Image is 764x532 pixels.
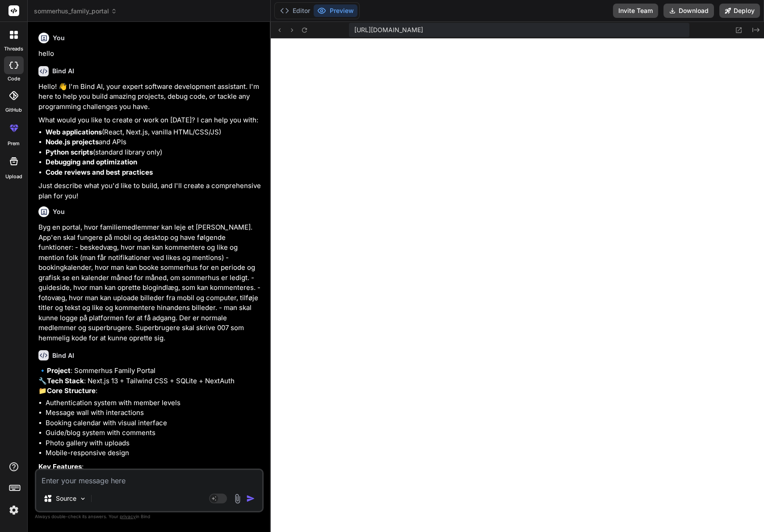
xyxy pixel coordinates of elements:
h6: Bind AI [52,67,74,75]
li: Message wall with interactions [46,408,262,418]
span: sommerhus_family_portal [34,7,117,16]
li: (standard library only) [46,147,262,158]
p: 🔹 : Sommerhus Family Portal 🔧 : Next.js 13 + Tailwind CSS + SQLite + NextAuth 📁 : [38,366,262,396]
li: Authentication system with member levels [46,398,262,408]
li: Mobile-responsive design [46,448,262,458]
img: Pick Models [79,495,87,503]
iframe: Preview [271,38,764,532]
button: Invite Team [613,4,658,18]
p: : [38,462,262,472]
strong: Project [47,366,71,375]
li: Photo gallery with uploads [46,438,262,448]
strong: Node.js projects [46,138,99,146]
li: and APIs [46,137,262,147]
strong: Key Features [38,462,82,471]
label: GitHub [5,106,22,114]
strong: Web applications [46,128,102,136]
h6: You [53,207,65,216]
strong: Debugging and optimization [46,158,137,166]
li: (React, Next.js, vanilla HTML/CSS/JS) [46,127,262,138]
li: Booking calendar with visual interface [46,418,262,428]
span: [URL][DOMAIN_NAME] [354,25,423,34]
label: Upload [5,173,22,180]
p: Byg en portal, hvor familiemedlemmer kan leje et [PERSON_NAME]. App'en skal fungere på mobil og d... [38,222,262,343]
h6: Bind AI [52,351,74,360]
img: attachment [232,494,243,504]
p: Hello! 👋 I'm Bind AI, your expert software development assistant. I'm here to help you build amaz... [38,82,262,112]
strong: Tech Stack [47,377,84,385]
button: Download [663,4,714,18]
p: hello [38,49,262,59]
strong: Core Structure [47,386,96,395]
p: What would you like to create or work on [DATE]? I can help you with: [38,115,262,126]
label: threads [4,45,23,53]
h6: You [53,34,65,42]
img: settings [6,503,21,518]
p: Always double-check its answers. Your in Bind [35,512,264,521]
span: privacy [120,514,136,519]
li: Guide/blog system with comments [46,428,262,438]
label: prem [8,140,20,147]
button: Preview [314,4,357,17]
strong: Code reviews and best practices [46,168,153,176]
strong: Python scripts [46,148,93,156]
button: Editor [277,4,314,17]
label: code [8,75,20,83]
p: Just describe what you'd like to build, and I'll create a comprehensive plan for you! [38,181,262,201]
p: Source [56,494,76,503]
img: icon [246,494,255,503]
button: Deploy [719,4,760,18]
